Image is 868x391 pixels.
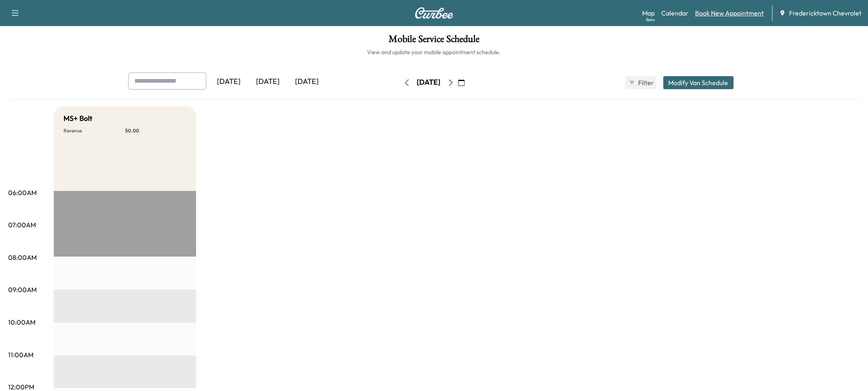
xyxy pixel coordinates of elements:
a: Calendar [661,8,689,18]
div: [DATE] [417,77,441,88]
p: 06:00AM [8,188,37,198]
p: $ 0.00 [125,127,186,134]
p: 08:00AM [8,253,37,262]
p: 07:00AM [8,220,36,230]
a: Book New Appointment [695,8,764,18]
p: Revenue [63,127,125,134]
div: [DATE] [288,72,327,91]
div: [DATE] [210,72,249,91]
p: 10:00AM [8,317,35,327]
h1: Mobile Service Schedule [8,34,860,48]
a: MapBeta [642,8,655,18]
p: 11:00AM [8,350,33,360]
button: Modify Van Schedule [663,76,734,89]
div: Beta [646,17,655,23]
span: Filter [638,78,653,88]
button: Filter [625,76,657,89]
img: Curbee Logo [415,7,454,19]
span: Fredericktown Chevrolet [789,8,861,18]
h5: MS+ Bolt [63,113,92,124]
h6: View and update your mobile appointment schedule. [8,48,860,56]
div: [DATE] [249,72,288,91]
p: 09:00AM [8,285,37,294]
